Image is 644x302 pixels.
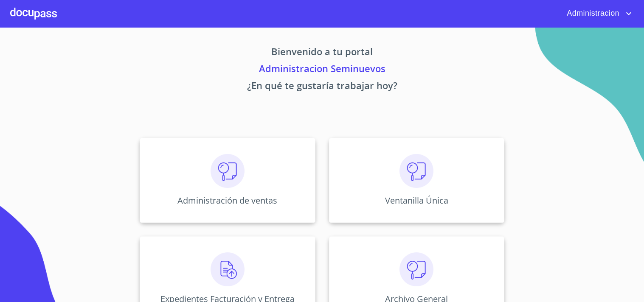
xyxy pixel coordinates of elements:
[177,195,277,206] p: Administración de ventas
[560,7,624,20] span: Administracion
[61,62,584,78] p: Administracion Seminuevos
[560,7,634,20] button: account of current user
[385,195,448,206] p: Ventanilla Única
[61,45,584,62] p: Bienvenido a tu portal
[61,78,584,95] p: ¿En qué te gustaría trabajar hoy?
[211,154,245,188] img: consulta.png
[399,154,433,188] img: consulta.png
[399,252,433,286] img: consulta.png
[211,252,245,286] img: carga.png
